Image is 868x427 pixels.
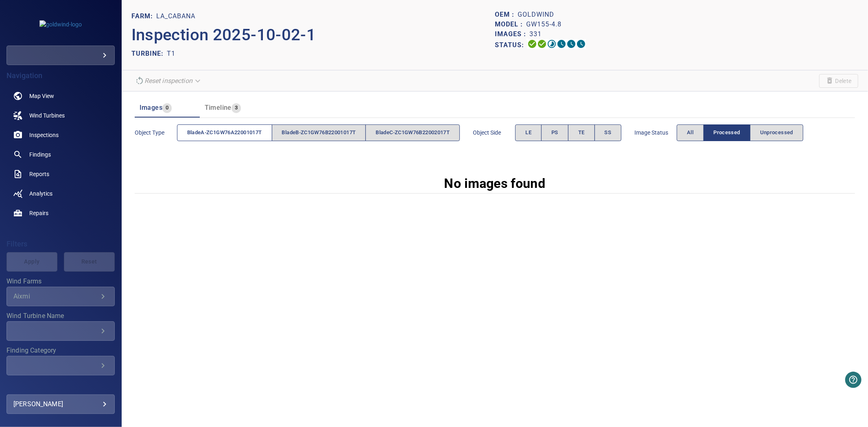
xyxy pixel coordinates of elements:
span: Wind Turbines [29,111,65,120]
span: Reports [29,170,49,178]
span: Repairs [29,209,48,217]
button: SS [595,124,622,141]
button: bladeA-ZC1GW76A22001017T [177,124,272,141]
div: Aixmi [13,292,98,300]
svg: Selecting 7% [547,39,557,49]
a: windturbines noActive [7,106,115,125]
span: Unable to delete the inspection due to its current status [819,74,858,88]
button: bladeC-ZC1GW76B22002017T [365,124,460,141]
svg: Uploading 100% [527,39,537,49]
span: Object Side [473,129,515,137]
div: imageStatus [677,124,803,141]
a: reports noActive [7,164,115,184]
span: LE [525,128,531,137]
span: Timeline [205,104,232,111]
span: Unprocessed [760,128,793,137]
button: Processed [704,124,750,141]
span: PS [551,128,558,137]
a: inspections noActive [7,125,115,145]
div: [PERSON_NAME] [13,398,108,411]
span: Findings [29,150,51,159]
button: Unprocessed [750,124,803,141]
div: objectType [177,124,460,141]
label: Wind Farms [7,278,115,285]
img: goldwind-logo [39,20,82,28]
button: All [677,124,704,141]
div: Wind Farms [7,287,115,306]
div: objectSide [515,124,621,141]
span: Inspections [29,131,59,139]
label: Wind Turbine Name [7,313,115,319]
div: Finding Category [7,356,115,375]
span: bladeA-ZC1GW76A22001017T [187,128,262,137]
span: Object type [135,129,177,137]
button: PS [541,124,568,141]
span: Image Status [634,129,677,137]
span: Images [140,104,162,111]
span: Analytics [29,190,52,198]
span: bladeC-ZC1GW76B22002017T [376,128,450,137]
span: Processed [714,128,740,137]
svg: Data Formatted 100% [537,39,547,49]
span: 0 [162,103,172,113]
span: SS [605,128,612,137]
p: T1 [167,49,175,59]
label: Finding Category [7,347,115,354]
div: goldwind [7,46,115,65]
p: Inspection 2025-10-02-1 [131,23,495,47]
p: Model : [495,20,526,29]
div: Reset inspection [131,74,206,88]
span: Map View [29,92,54,100]
h4: Filters [7,240,115,248]
a: map noActive [7,86,115,106]
p: Images : [495,29,529,39]
a: analytics noActive [7,184,115,203]
span: bladeB-ZC1GW76B22001017T [282,128,356,137]
div: Wind Turbine Name [7,321,115,341]
a: findings noActive [7,145,115,164]
span: 3 [232,103,241,113]
p: TURBINE: [131,49,167,59]
p: Goldwind [518,10,554,20]
button: TE [568,124,595,141]
p: 331 [529,29,542,39]
svg: Classification 0% [576,39,586,49]
span: TE [578,128,585,137]
a: repairs noActive [7,203,115,223]
svg: ML Processing 0% [557,39,566,49]
p: La_Cabana [156,11,195,21]
button: bladeB-ZC1GW76B22001017T [272,124,366,141]
p: FARM: [131,11,156,21]
button: LE [515,124,542,141]
em: Reset inspection [144,77,192,85]
p: Status: [495,39,527,51]
span: All [687,128,693,137]
p: No images found [444,174,546,193]
h4: Navigation [7,72,115,80]
div: Unable to reset the inspection due to its current status [131,74,206,88]
p: GW155-4.8 [526,20,562,29]
p: OEM : [495,10,518,20]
